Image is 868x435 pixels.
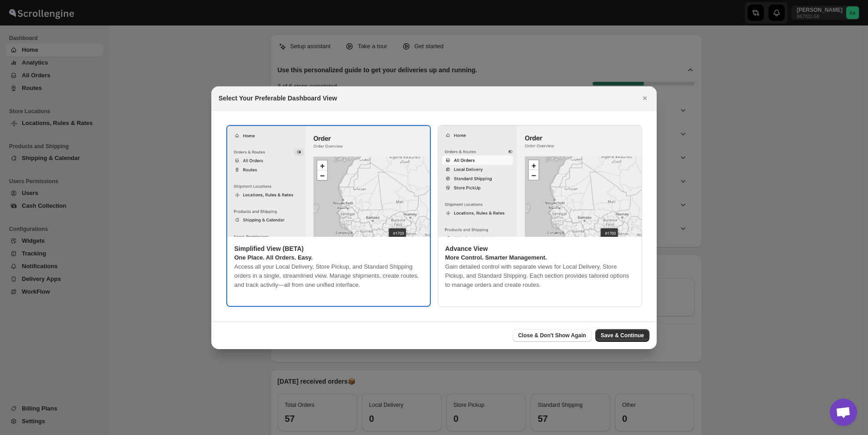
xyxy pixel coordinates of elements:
[518,332,586,339] span: Close & Don't Show Again
[595,329,649,342] button: Save & Continue
[601,332,644,339] span: Save & Continue
[227,126,430,237] img: simplified
[234,262,423,290] p: Access all your Local Delivery, Store Pickup, and Standard Shipping orders in a single, streamlin...
[445,244,634,253] p: Advance View
[639,92,651,105] button: Close
[438,125,642,237] img: legacy
[445,262,634,290] p: Gain detailed control with separate views for Local Delivery, Store Pickup, and Standard Shipping...
[445,253,634,262] p: More Control. Smarter Management.
[830,399,857,426] div: Open chat
[234,253,423,262] p: One Place. All Orders. Easy.
[234,244,423,253] p: Simplified View (BETA)
[513,329,592,342] button: Close & Don't Show Again
[219,94,337,103] h2: Select Your Preferable Dashboard View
